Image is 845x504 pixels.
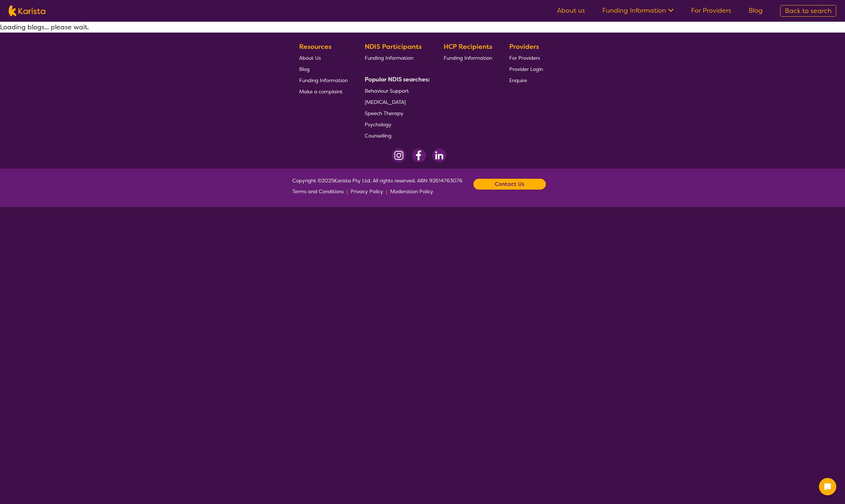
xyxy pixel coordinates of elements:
a: Blog [299,63,348,75]
span: [MEDICAL_DATA] [365,99,406,105]
span: Moderation Policy [390,188,433,195]
b: HCP Recipients [444,42,492,51]
a: Enquire [509,75,543,86]
img: LinkedIn [432,148,446,162]
span: Blog [299,66,310,72]
a: Privacy Policy [351,186,383,197]
span: Funding Information [365,55,413,61]
p: | [386,186,387,197]
a: About Us [299,52,348,63]
a: Provider Login [509,63,543,75]
b: Contact Us [495,179,524,190]
a: Terms and Conditions [292,186,344,197]
b: Providers [509,42,539,51]
img: Karista logo [9,5,45,16]
a: Speech Therapy [365,107,427,119]
a: For Providers [691,6,731,15]
a: Make a complaint [299,86,348,97]
span: Privacy Policy [351,188,383,195]
a: Psychology [365,119,427,130]
a: [MEDICAL_DATA] [365,96,427,107]
a: Blog [749,6,763,15]
b: Resources [299,42,331,51]
span: Terms and Conditions [292,188,344,195]
span: Speech Therapy [365,110,403,117]
span: Make a complaint [299,88,343,95]
a: About us [557,6,585,15]
span: Psychology [365,121,392,128]
p: | [347,186,348,197]
span: Counselling [365,132,392,139]
span: Provider Login [509,66,543,72]
a: For Providers [509,52,543,63]
span: About Us [299,55,321,61]
span: Funding Information [444,55,492,61]
span: Back to search [785,7,832,15]
span: Funding Information [299,77,348,84]
a: Moderation Policy [390,186,433,197]
a: Funding Information [444,52,492,63]
b: NDIS Participants [365,42,422,51]
img: Instagram [392,148,406,162]
a: Funding Information [602,6,674,15]
span: Copyright © 2025 Karista Pty Ltd. All rights reserved. ABN 92614763076 [292,175,463,197]
span: Enquire [509,77,527,84]
img: Facebook [412,148,426,162]
span: For Providers [509,55,540,61]
span: Behaviour Support [365,88,409,94]
a: Back to search [780,5,836,17]
a: Behaviour Support [365,85,427,96]
a: Counselling [365,130,427,141]
b: Popular NDIS searches: [365,76,430,83]
a: Funding Information [365,52,427,63]
a: Funding Information [299,75,348,86]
